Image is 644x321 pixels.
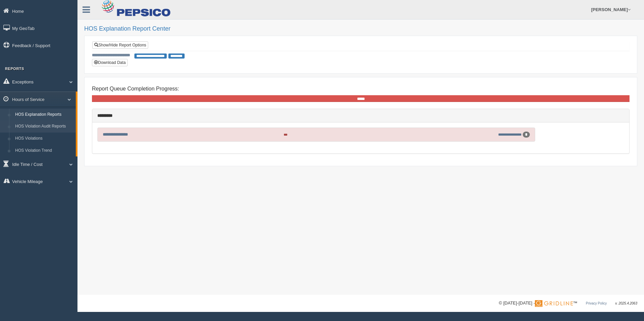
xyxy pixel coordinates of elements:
[499,300,637,307] div: © [DATE]-[DATE] - ™
[92,86,630,92] h4: Report Queue Completion Progress:
[12,133,76,145] a: HOS Violations
[92,59,128,66] button: Download Data
[12,145,76,157] a: HOS Violation Trend
[84,26,637,32] h2: HOS Explanation Report Center
[615,301,637,305] span: v. 2025.4.2063
[12,109,76,121] a: HOS Explanation Reports
[535,300,573,307] img: Gridline
[586,301,607,305] a: Privacy Policy
[92,41,148,49] a: Show/Hide Report Options
[12,120,76,133] a: HOS Violation Audit Reports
